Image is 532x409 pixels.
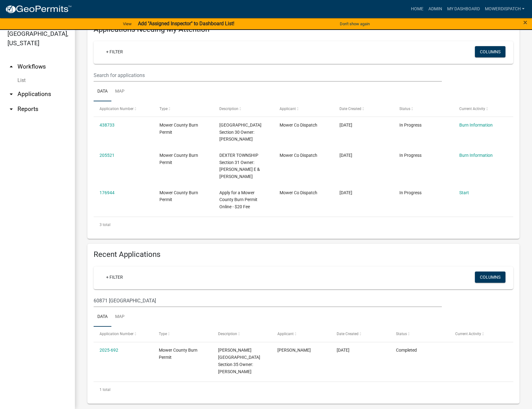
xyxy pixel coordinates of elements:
[7,63,15,70] i: arrow_drop_up
[475,272,505,283] button: Columns
[271,327,331,342] datatable-header-cell: Applicant
[523,19,527,26] button: Close
[218,332,237,336] span: Description
[219,107,238,111] span: Description
[459,107,485,111] span: Current Activity
[120,19,134,29] a: View
[339,107,361,111] span: Date Created
[101,272,128,283] a: + Filter
[94,82,111,102] a: Data
[94,250,513,259] h4: Recent Applications
[100,153,115,158] a: 205521
[399,153,422,158] span: In Progress
[449,327,509,342] datatable-header-cell: Current Activity
[459,190,469,195] a: Start
[94,69,442,82] input: Search for applications
[399,190,422,195] span: In Progress
[159,153,198,165] span: Mower County Burn Permit
[277,348,311,353] span: Jonathan V Stroup
[7,105,15,113] i: arrow_drop_down
[159,123,198,135] span: Mower County Burn Permit
[339,123,352,128] span: 06/20/2025
[213,101,273,116] datatable-header-cell: Description
[482,3,527,15] a: MowerDispatch
[453,101,513,116] datatable-header-cell: Current Activity
[212,327,271,342] datatable-header-cell: Description
[396,348,417,353] span: Completed
[339,190,352,195] span: 09/30/2023
[337,332,359,336] span: Date Created
[445,3,482,15] a: My Dashboard
[280,123,317,128] span: Mower Co Dispatch
[100,332,134,336] span: Application Number
[393,101,453,116] datatable-header-cell: Status
[337,19,372,29] button: Don't show again
[159,107,168,111] span: Type
[219,123,261,142] span: PLEASANT VALLEY TOWNSHIP Section 30 Owner: LECY BENNIE J
[331,327,390,342] datatable-header-cell: Date Created
[273,101,333,116] datatable-header-cell: Applicant
[459,123,493,128] a: Burn Information
[100,190,115,195] a: 176944
[94,382,513,397] div: 1 total
[219,190,257,209] span: Apply for a Mower County Burn Permit Online - $20 Fee
[339,153,352,158] span: 12/27/2023
[111,307,128,327] a: Map
[399,107,410,111] span: Status
[94,101,154,116] datatable-header-cell: Application Number
[94,327,153,342] datatable-header-cell: Application Number
[94,294,442,307] input: Search for applications
[280,153,317,158] span: Mower Co Dispatch
[408,3,426,15] a: Home
[100,107,134,111] span: Application Number
[337,348,349,353] span: 07/17/2025
[159,332,167,336] span: Type
[396,332,407,336] span: Status
[280,107,296,111] span: Applicant
[101,46,128,57] a: + Filter
[280,190,317,195] span: Mower Co Dispatch
[159,190,198,202] span: Mower County Burn Permit
[159,348,198,360] span: Mower County Burn Permit
[219,153,260,179] span: DEXTER TOWNSHIP Section 31 Owner: MERTEN PATRICK E & SHERI M
[523,18,527,27] span: ×
[277,332,294,336] span: Applicant
[475,46,505,57] button: Columns
[426,3,445,15] a: Admin
[154,101,213,116] datatable-header-cell: Type
[399,123,422,128] span: In Progress
[334,101,393,116] datatable-header-cell: Date Created
[459,153,493,158] a: Burn Information
[94,217,513,233] div: 3 total
[100,123,115,128] a: 438733
[390,327,449,342] datatable-header-cell: Status
[100,348,118,353] a: 2025-692
[455,332,481,336] span: Current Activity
[111,82,128,102] a: Map
[94,307,111,327] a: Data
[7,90,15,98] i: arrow_drop_down
[138,21,234,26] strong: Add "Assigned Inspector" to Dashboard List!
[153,327,212,342] datatable-header-cell: Type
[218,348,260,374] span: WINDOM TOWNSHIP Section 35 Owner: STROUP RICHARD A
